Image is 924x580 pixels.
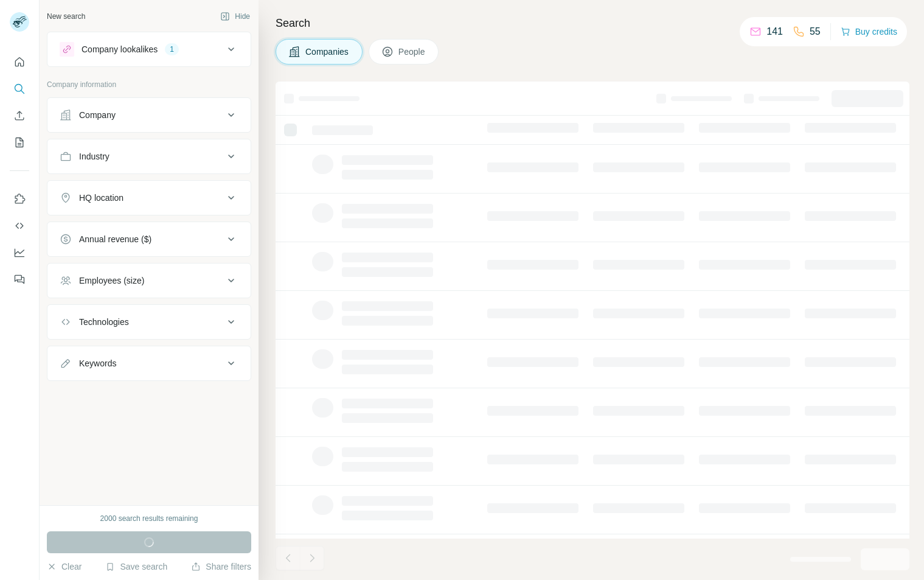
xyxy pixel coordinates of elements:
button: Use Surfe API [10,215,29,237]
button: Search [10,78,29,100]
span: Companies [305,46,350,58]
span: People [398,46,426,58]
p: 55 [810,24,821,39]
button: Employees (size) [47,266,251,295]
p: 141 [766,24,783,39]
div: 1 [165,44,179,55]
button: My lists [10,131,29,153]
div: HQ location [79,192,123,204]
h4: Search [276,15,909,32]
div: Employees (size) [79,274,144,287]
button: Save search [105,561,167,573]
button: Hide [212,7,259,26]
p: Company information [47,79,251,90]
button: Share filters [191,561,251,573]
button: Technologies [47,307,251,337]
button: Annual revenue ($) [47,225,251,254]
div: Company lookalikes [82,43,158,55]
div: New search [47,11,85,22]
button: Company [47,100,251,130]
button: Feedback [10,268,29,290]
div: 2000 search results remaining [100,513,198,524]
div: Technologies [79,316,129,328]
button: Keywords [47,349,251,378]
div: Industry [79,150,109,162]
button: Clear [47,561,82,573]
button: Company lookalikes1 [47,35,251,64]
button: Buy credits [841,23,897,40]
button: HQ location [47,183,251,212]
div: Keywords [79,357,116,369]
button: Quick start [10,51,29,73]
button: Use Surfe on LinkedIn [10,188,29,210]
button: Industry [47,142,251,171]
div: Annual revenue ($) [79,233,151,245]
button: Dashboard [10,242,29,264]
button: Enrich CSV [10,105,29,127]
div: Company [79,109,116,121]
